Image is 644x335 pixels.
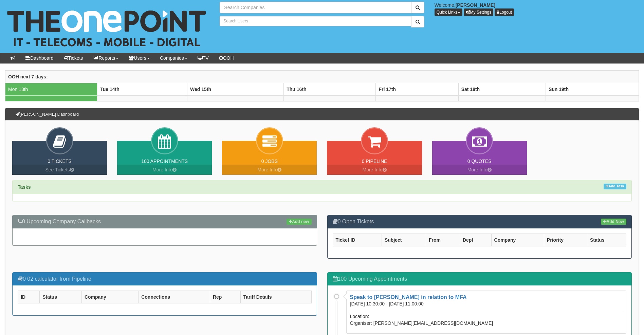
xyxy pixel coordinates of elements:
[18,276,312,282] h3: 0 02 calculator from Pipeline
[18,219,312,225] h3: 0 Upcoming Company Callbacks
[544,234,587,246] th: Priority
[48,159,72,164] a: 0 Tickets
[222,165,317,175] a: More Info
[81,291,138,303] th: Company
[59,53,88,63] a: Tickets
[491,234,544,246] th: Company
[284,83,376,95] th: Thu 16th
[432,165,527,175] a: More Info
[350,313,623,327] p: Location: Organiser: [PERSON_NAME][EMAIL_ADDRESS][DOMAIN_NAME]
[350,294,467,300] a: Speak to [PERSON_NAME] in relation to MFA
[12,165,107,175] a: See Tickets
[117,165,212,175] a: More Info
[5,83,97,95] td: Mon 13th
[435,8,462,16] button: Quick Links
[88,53,124,63] a: Reports
[362,159,387,164] a: 0 Pipeline
[220,2,411,13] input: Search Companies
[327,165,422,175] a: More Info
[187,83,283,95] th: Wed 15th
[350,300,429,307] div: [DATE] 10:30:00 - [DATE] 11:00:00
[261,159,278,164] a: 0 Jobs
[192,53,214,63] a: TV
[18,291,40,303] th: ID
[429,2,644,16] div: Welcome,
[5,70,639,83] th: OOH next 7 days:
[287,219,311,225] a: Add new
[210,291,240,303] th: Rep
[587,234,626,246] th: Status
[124,53,155,63] a: Users
[18,184,31,190] strong: Tasks
[139,291,210,303] th: Connections
[382,234,426,246] th: Subject
[376,83,458,95] th: Fri 17th
[12,109,82,120] h3: [PERSON_NAME] Dashboard
[333,219,627,225] h3: 0 Open Tickets
[460,234,491,246] th: Dept
[495,8,514,16] a: Logout
[333,276,627,282] h3: 100 Upcoming Appointments
[604,184,626,189] a: Add Task
[464,8,494,16] a: My Settings
[467,159,492,164] a: 0 Quotes
[155,53,192,63] a: Companies
[240,291,311,303] th: Tariff Details
[97,83,187,95] th: Tue 14th
[546,83,639,95] th: Sun 19th
[141,159,188,164] a: 100 Appointments
[40,291,82,303] th: Status
[333,234,382,246] th: Ticket ID
[601,219,626,225] a: Add New
[458,83,546,95] th: Sat 18th
[456,2,495,8] b: [PERSON_NAME]
[220,16,411,26] input: Search Users
[426,234,460,246] th: From
[20,53,59,63] a: Dashboard
[214,53,239,63] a: OOH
